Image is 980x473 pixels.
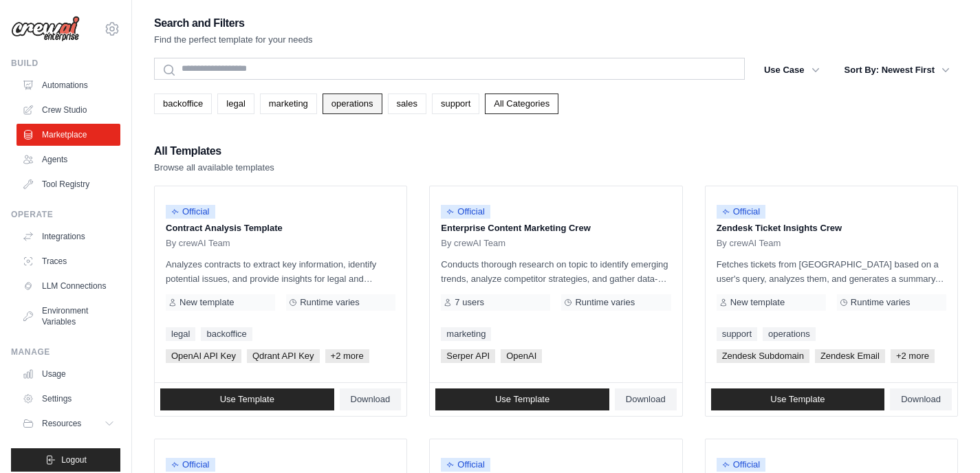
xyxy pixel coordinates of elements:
[901,394,941,405] span: Download
[441,257,671,286] p: Conducts thorough research on topic to identify emerging trends, analyze competitor strategies, a...
[441,205,490,219] span: Official
[154,161,274,175] p: Browse all available templates
[626,394,666,405] span: Download
[323,93,382,114] a: operations
[300,297,360,308] span: Runtime varies
[351,394,391,405] span: Download
[17,74,120,96] a: Automations
[166,221,395,235] p: Contract Analysis Template
[11,58,120,69] div: Build
[717,238,781,249] span: By crewAI Team
[11,209,120,220] div: Operate
[11,16,80,42] img: Logo
[435,388,609,410] a: Use Template
[340,388,402,410] a: Download
[717,205,766,219] span: Official
[201,327,252,341] a: backoffice
[763,327,816,341] a: operations
[17,148,120,170] a: Agents
[17,412,120,434] button: Resources
[11,346,120,357] div: Manage
[441,238,505,249] span: By crewAI Team
[17,124,120,146] a: Marketplace
[575,297,635,308] span: Runtime varies
[717,257,946,286] p: Fetches tickets from [GEOGRAPHIC_DATA] based on a user's query, analyzes them, and generates a su...
[17,225,120,247] a: Integrations
[730,297,785,308] span: New template
[11,448,120,472] button: Logout
[485,93,558,114] a: All Categories
[17,388,120,410] a: Settings
[717,327,757,341] a: support
[154,14,313,33] h2: Search and Filters
[160,388,334,410] a: Use Template
[756,58,828,82] button: Use Case
[770,394,825,405] span: Use Template
[166,257,395,286] p: Analyzes contracts to extract key information, identify potential issues, and provide insights fo...
[851,297,911,308] span: Runtime varies
[179,297,234,308] span: New template
[815,349,885,363] span: Zendesk Email
[432,93,479,114] a: support
[441,327,491,341] a: marketing
[166,458,215,472] span: Official
[247,349,320,363] span: Qdrant API Key
[154,93,212,114] a: backoffice
[717,349,809,363] span: Zendesk Subdomain
[717,458,766,472] span: Official
[615,388,677,410] a: Download
[325,349,369,363] span: +2 more
[501,349,542,363] span: OpenAI
[388,93,426,114] a: sales
[17,300,120,333] a: Environment Variables
[42,418,81,429] span: Resources
[711,388,885,410] a: Use Template
[166,205,215,219] span: Official
[441,221,671,235] p: Enterprise Content Marketing Crew
[260,93,317,114] a: marketing
[61,454,87,465] span: Logout
[441,458,490,472] span: Official
[441,349,495,363] span: Serper API
[166,238,230,249] span: By crewAI Team
[891,349,935,363] span: +2 more
[836,58,958,82] button: Sort By: Newest First
[17,173,120,195] a: Tool Registry
[17,99,120,121] a: Crew Studio
[455,297,484,308] span: 7 users
[17,250,120,272] a: Traces
[217,93,254,114] a: legal
[166,349,241,363] span: OpenAI API Key
[166,327,195,341] a: legal
[495,394,549,405] span: Use Template
[717,221,946,235] p: Zendesk Ticket Insights Crew
[890,388,952,410] a: Download
[17,363,120,385] a: Usage
[154,142,274,161] h2: All Templates
[154,33,313,47] p: Find the perfect template for your needs
[220,394,274,405] span: Use Template
[17,275,120,297] a: LLM Connections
